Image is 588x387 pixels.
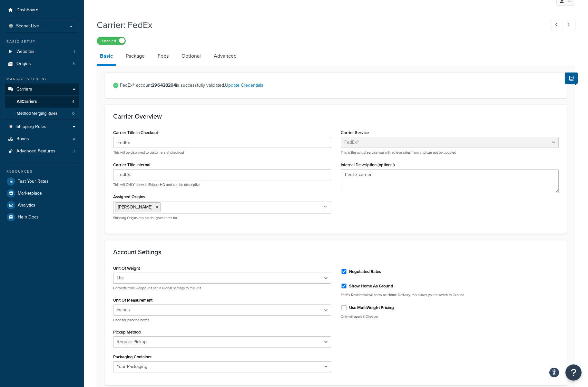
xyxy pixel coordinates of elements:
p: Converts from weight unit set in Global Settings to this unit [113,286,331,291]
span: FedEx® account is successfully validated. [120,81,559,90]
span: All Carriers [17,99,37,104]
a: Carriers [5,83,79,95]
a: Shipping Rules [5,121,79,133]
h1: Carrier: FedEx [97,19,539,31]
span: Boxes [16,136,29,142]
a: Method Merging Rules0 [5,108,79,120]
li: Method Merging Rules [5,108,79,120]
a: Optional [178,48,204,64]
label: Internal Description (optional) [341,162,395,167]
a: Boxes [5,133,79,145]
textarea: FedEx carrier [341,169,559,193]
a: Advanced [211,48,240,64]
li: Websites [5,46,79,58]
button: Open Resource Center [565,364,582,381]
p: FedEx Residential will show as Home Delivery, this allows you to switch to Ground [341,293,559,297]
label: Carrier Title Internal [113,162,150,167]
a: Websites1 [5,46,79,58]
p: Used for packing boxes [113,318,331,323]
label: Carrier Service [341,130,369,135]
label: Use MultiWeight Pricing [349,305,394,311]
label: Negotiated Rates [349,269,381,275]
span: Method Merging Rules [17,111,57,116]
span: Test Your Rates [18,179,49,184]
a: Analytics [5,199,79,211]
a: Next Record [563,20,575,30]
a: Marketplace [5,188,79,199]
span: Advanced Features [16,149,55,154]
div: Manage Shipping [5,76,79,82]
span: Marketplace [18,191,42,196]
a: Update Credentials [225,82,263,89]
span: Shipping Rules [16,124,46,130]
span: Scope: Live [16,24,39,29]
a: Previous Record [551,20,563,30]
a: Basic [97,48,116,66]
label: Packaging Container [113,354,152,359]
div: Basic Setup [5,39,79,44]
a: Dashboard [5,4,79,16]
span: Websites [16,49,34,54]
span: Analytics [18,203,35,208]
span: Carriers [16,87,32,92]
span: 3 [73,61,75,67]
p: This is the actual service you will retrieve rates from and can not be updated [341,150,559,155]
span: 0 [72,111,74,116]
a: Test Your Rates [5,176,79,187]
span: [PERSON_NAME] [118,204,152,210]
span: 3 [73,149,75,154]
a: Help Docs [5,211,79,223]
label: Show Home As Ground [349,283,393,289]
p: This will ONLY show in ShipperHQ and can be descriptive [113,182,331,187]
div: Resources [5,169,79,174]
a: Origins3 [5,58,79,70]
p: Only will apply if Cheaper [341,314,559,319]
span: Dashboard [16,7,38,13]
label: Unit Of Measurement [113,298,152,303]
p: This will be displayed to customers at checkout [113,150,331,155]
p: Shipping Origins this carrier gives rates for [113,216,331,220]
label: Pickup Method [113,330,141,334]
h3: Account Settings [113,248,559,256]
li: Origins [5,58,79,70]
button: Show Help Docs [565,73,578,84]
label: Carrier Title in Checkout [113,130,160,135]
a: Package [122,48,148,64]
a: Fees [154,48,172,64]
label: Enabled [97,37,125,45]
a: AllCarriers4 [5,96,79,108]
li: Advanced Features [5,145,79,157]
span: Origins [16,61,31,67]
strong: 296428264 [152,82,176,89]
span: Help Docs [18,215,39,220]
h3: Carrier Overview [113,113,559,120]
label: Unit Of Weight [113,266,140,271]
a: Advanced Features3 [5,145,79,157]
span: 4 [72,99,74,104]
label: Assigned Origins [113,194,145,199]
li: Carriers [5,83,79,120]
span: 1 [73,49,75,54]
